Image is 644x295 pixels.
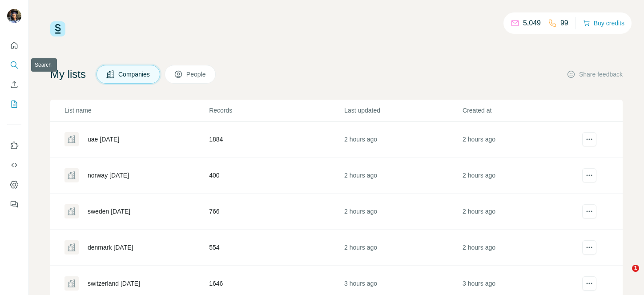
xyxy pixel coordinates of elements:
td: 400 [209,158,344,194]
td: 2 hours ago [344,230,462,266]
div: switzerland [DATE] [88,279,140,288]
img: Avatar [7,9,21,23]
button: actions [582,204,596,218]
td: 2 hours ago [462,194,580,230]
button: Enrich CSV [7,77,21,93]
td: 554 [209,230,344,266]
td: 2 hours ago [344,121,462,158]
img: Surfe Logo [50,21,65,36]
button: Feedback [7,196,21,212]
p: Last updated [344,106,462,115]
p: Created at [463,106,580,115]
iframe: Intercom live chat [614,265,635,286]
p: List name [64,106,208,115]
button: actions [582,240,596,255]
div: uae [DATE] [88,135,119,144]
button: actions [582,276,596,291]
td: 2 hours ago [462,158,580,194]
div: denmark [DATE] [88,243,133,252]
td: 2 hours ago [462,121,580,158]
button: My lists [7,96,21,112]
button: actions [582,168,596,182]
div: norway [DATE] [88,171,129,180]
td: 2 hours ago [462,230,580,266]
button: Search [7,57,21,73]
td: 2 hours ago [344,194,462,230]
td: 766 [209,194,344,230]
td: 2 hours ago [344,158,462,194]
button: actions [582,132,596,146]
div: sweden [DATE] [88,207,130,216]
button: Dashboard [7,177,21,193]
button: Use Surfe on LinkedIn [7,137,21,154]
button: Quick start [7,37,21,53]
td: 1884 [209,121,344,158]
button: Buy credits [583,17,624,29]
p: 5,049 [523,18,541,28]
span: 1 [632,265,639,272]
span: Companies [118,70,151,79]
h4: My lists [50,67,86,81]
p: 99 [560,18,568,28]
span: People [186,70,207,79]
button: Share feedback [567,70,623,79]
p: Records [209,106,343,115]
button: Use Surfe API [7,157,21,173]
